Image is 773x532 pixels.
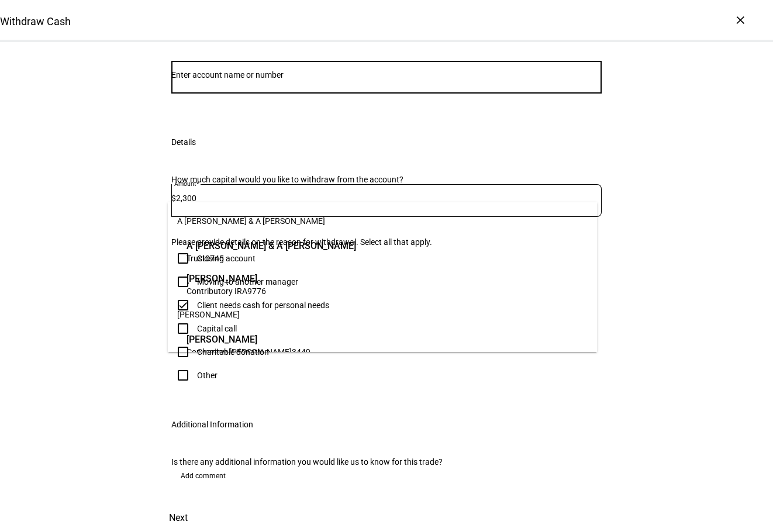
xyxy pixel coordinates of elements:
[171,467,235,485] button: Add comment
[184,269,269,299] div: Ariel Luckey
[247,286,266,296] span: 9776
[171,457,602,467] div: Is there any additional information you would like us to know for this trade?
[187,333,310,346] span: [PERSON_NAME]
[171,137,196,147] div: Details
[181,467,226,485] span: Add comment
[171,194,176,203] span: $
[174,180,199,187] mat-label: Amount*
[171,420,253,429] div: Additional Information
[187,286,247,296] span: Contributory IRA
[187,272,266,285] span: [PERSON_NAME]
[169,504,188,532] span: Next
[731,11,750,29] div: ×
[177,216,325,226] span: A [PERSON_NAME] & A [PERSON_NAME]
[292,347,310,357] span: 3449
[187,254,205,263] span: Trust
[187,347,292,357] span: Conversion [PERSON_NAME]
[171,70,602,80] input: Number
[171,175,602,184] div: How much capital would you like to withdraw from the account?
[153,504,204,532] button: Next
[197,371,218,380] div: Other
[187,239,356,253] span: A [PERSON_NAME] & A [PERSON_NAME]
[197,347,269,357] div: Charitable donation
[184,236,359,267] div: A Luckey & A Luckey
[177,310,240,319] span: [PERSON_NAME]
[205,254,224,263] span: 0745
[184,330,313,360] div: Adrienne E Selke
